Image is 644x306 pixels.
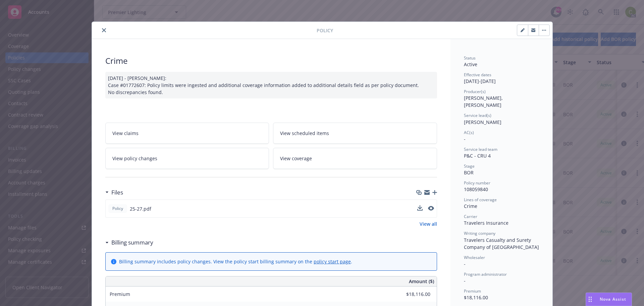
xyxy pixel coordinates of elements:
button: Nova Assist [586,293,632,306]
span: View scheduled items [280,130,329,137]
span: Status [464,55,476,61]
span: 25-27.pdf [130,205,151,212]
span: [PERSON_NAME], [PERSON_NAME] [464,95,504,108]
h3: Billing summary [111,238,153,247]
div: [DATE] - [PERSON_NAME]: Case #01772607: Policy limits were ingested and additional coverage infor... [105,72,437,98]
span: View claims [112,130,139,137]
span: Producer(s) [464,89,486,94]
span: Premium [110,291,130,297]
a: View coverage [273,148,437,169]
span: Service lead(s) [464,113,491,118]
span: Nova Assist [600,296,626,302]
div: Crime [105,55,437,67]
div: Billing summary [105,238,153,247]
span: View policy changes [112,155,157,162]
span: 108059840 [464,186,488,192]
span: Carrier [464,214,477,219]
a: View all [420,220,437,227]
span: P&C - CRU 4 [464,152,491,159]
h3: Files [111,188,123,197]
span: AC(s) [464,130,474,135]
span: Travelers Insurance [464,220,508,226]
span: - [464,136,466,142]
div: Drag to move [586,293,594,306]
span: Service lead team [464,146,497,152]
span: View coverage [280,155,312,162]
span: Travelers Casualty and Surety Company of [GEOGRAPHIC_DATA] [464,237,539,250]
span: Writing company [464,230,495,236]
button: close [100,26,108,34]
span: Stage [464,163,475,169]
div: [DATE] - [DATE] [464,72,539,85]
span: Effective dates [464,72,491,78]
span: BOR [464,169,474,176]
a: View policy changes [105,148,269,169]
div: Billing summary includes policy changes. View the policy start billing summary on the . [119,258,352,265]
span: Lines of coverage [464,197,497,203]
span: Policy [111,206,124,212]
button: download file [417,205,423,211]
span: Policy [317,27,333,34]
span: Wholesaler [464,255,485,260]
input: 0.00 [391,289,434,299]
span: Active [464,61,477,68]
span: Program administrator [464,271,507,277]
button: preview file [428,206,434,211]
button: download file [417,205,423,212]
span: $18,116.00 [464,294,488,301]
span: [PERSON_NAME] [464,119,501,125]
span: Policy number [464,180,490,186]
span: Premium [464,288,481,294]
span: Amount ($) [409,278,434,285]
span: - [464,261,466,267]
span: - [464,277,466,284]
button: preview file [428,205,434,212]
a: policy start page [314,258,351,265]
a: View claims [105,123,269,144]
div: Files [105,188,123,197]
div: Crime [464,203,539,210]
a: View scheduled items [273,123,437,144]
